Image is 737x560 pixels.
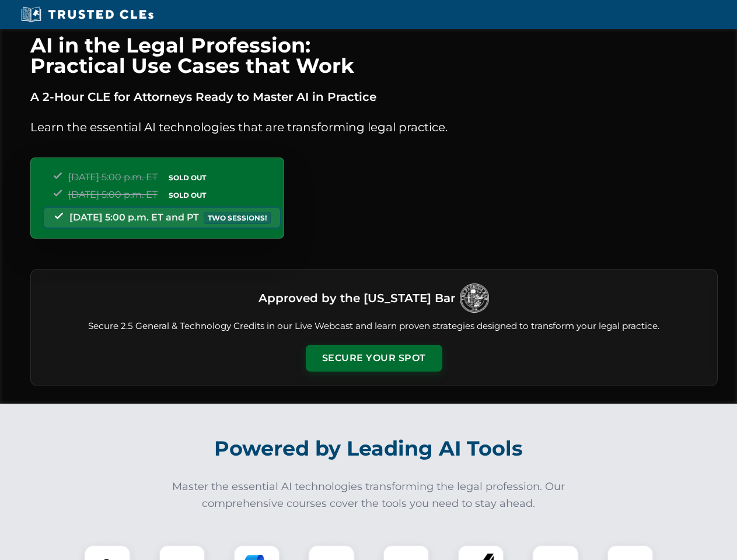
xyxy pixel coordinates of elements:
h1: AI in the Legal Profession: Practical Use Cases that Work [30,35,718,76]
img: Trusted CLEs [18,6,157,23]
p: Learn the essential AI technologies that are transforming legal practice. [30,118,718,136]
button: Secure Your Spot [306,345,442,372]
h2: Powered by Leading AI Tools [46,428,692,469]
h3: Approved by the [US_STATE] Bar [259,288,455,309]
p: A 2-Hour CLE for Attorneys Ready to Master AI in Practice [30,87,718,106]
img: Logo [460,283,489,313]
span: SOLD OUT [165,189,210,201]
span: [DATE] 5:00 p.m. ET [68,189,158,200]
span: SOLD OUT [165,171,210,184]
p: Master the essential AI technologies transforming the legal profession. Our comprehensive courses... [165,478,573,512]
span: [DATE] 5:00 p.m. ET [68,171,158,183]
p: Secure 2.5 General & Technology Credits in our Live Webcast and learn proven strategies designed ... [45,320,703,333]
